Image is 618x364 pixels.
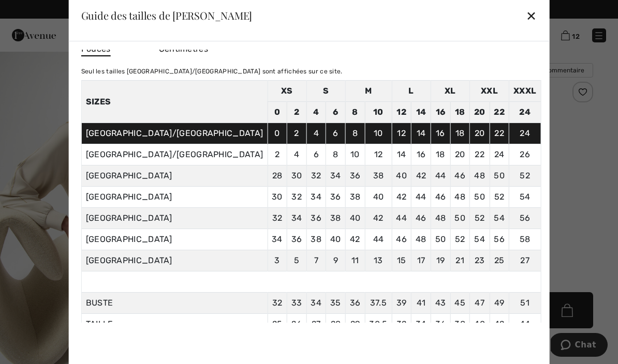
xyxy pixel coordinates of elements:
[291,298,302,308] span: 33
[81,187,268,208] td: [GEOGRAPHIC_DATA]
[494,298,505,308] span: 49
[392,102,411,123] td: 12
[469,250,490,271] td: 23
[350,298,361,308] span: 36
[431,102,450,123] td: 16
[306,144,326,165] td: 6
[450,250,470,271] td: 21
[450,144,470,165] td: 20
[306,208,326,229] td: 36
[520,319,531,329] span: 44
[272,319,283,329] span: 25
[365,187,392,208] td: 40
[490,123,509,144] td: 22
[490,250,509,271] td: 25
[287,208,306,229] td: 34
[81,293,268,314] td: BUSTE
[272,298,283,308] span: 32
[287,123,306,144] td: 2
[345,208,365,229] td: 40
[411,229,431,250] td: 48
[509,123,541,144] td: 24
[268,123,287,144] td: 0
[287,250,306,271] td: 5
[365,102,392,123] td: 10
[306,229,326,250] td: 38
[24,7,46,17] span: Chat
[509,144,541,165] td: 26
[431,187,450,208] td: 46
[326,165,346,187] td: 34
[350,319,360,329] span: 29
[411,144,431,165] td: 16
[365,144,392,165] td: 12
[268,250,287,271] td: 3
[520,298,529,308] span: 51
[369,319,387,329] span: 30.5
[306,102,326,123] td: 4
[509,165,541,187] td: 52
[326,208,346,229] td: 38
[306,250,326,271] td: 7
[268,144,287,165] td: 2
[469,102,490,123] td: 20
[345,81,392,102] td: M
[345,102,365,123] td: 8
[291,319,302,329] span: 26
[469,187,490,208] td: 50
[454,319,465,329] span: 38
[81,123,268,144] td: [GEOGRAPHIC_DATA]/[GEOGRAPHIC_DATA]
[287,165,306,187] td: 30
[81,81,268,123] th: Sizes
[526,5,537,26] div: ✕
[509,187,541,208] td: 54
[287,187,306,208] td: 32
[326,123,346,144] td: 6
[345,123,365,144] td: 8
[365,250,392,271] td: 13
[345,250,365,271] td: 11
[306,165,326,187] td: 32
[268,187,287,208] td: 30
[306,123,326,144] td: 4
[392,229,411,250] td: 46
[287,229,306,250] td: 36
[469,144,490,165] td: 22
[435,319,446,329] span: 36
[345,165,365,187] td: 36
[287,102,306,123] td: 2
[268,165,287,187] td: 28
[268,81,306,102] td: XS
[509,250,541,271] td: 27
[411,250,431,271] td: 17
[411,208,431,229] td: 46
[431,165,450,187] td: 44
[475,298,484,308] span: 47
[417,298,426,308] span: 41
[365,229,392,250] td: 44
[81,165,268,187] td: [GEOGRAPHIC_DATA]
[345,187,365,208] td: 38
[490,208,509,229] td: 54
[509,208,541,229] td: 56
[81,208,268,229] td: [GEOGRAPHIC_DATA]
[306,81,345,102] td: S
[392,187,411,208] td: 42
[331,319,341,329] span: 28
[490,102,509,123] td: 22
[365,123,392,144] td: 10
[490,144,509,165] td: 24
[81,144,268,165] td: [GEOGRAPHIC_DATA]/[GEOGRAPHIC_DATA]
[370,298,387,308] span: 37.5
[431,123,450,144] td: 16
[268,208,287,229] td: 32
[469,165,490,187] td: 48
[469,208,490,229] td: 52
[509,81,541,102] td: XXXL
[396,319,407,329] span: 32
[450,208,470,229] td: 50
[450,165,470,187] td: 46
[330,298,341,308] span: 35
[474,319,485,329] span: 40
[326,187,346,208] td: 36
